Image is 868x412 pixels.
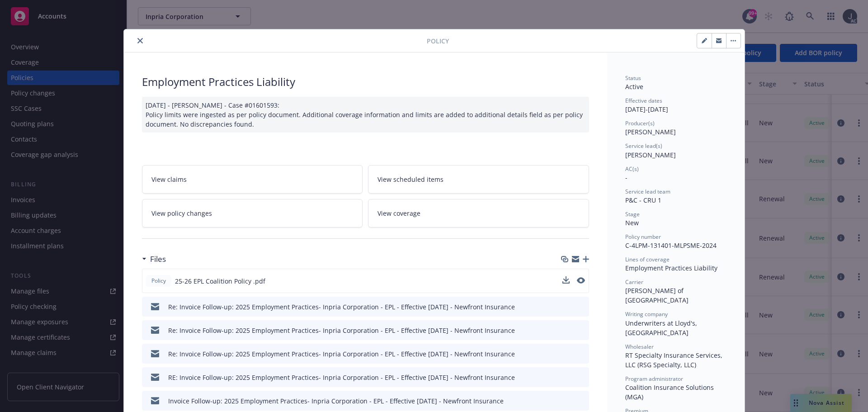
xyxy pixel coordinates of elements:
button: preview file [577,396,585,406]
span: View scheduled items [377,175,443,184]
span: P&C - CRU 1 [625,196,661,204]
button: download file [563,349,570,359]
h3: Files [150,253,166,265]
span: Policy number [625,233,661,241]
button: download file [563,373,570,382]
div: [DATE] - [PERSON_NAME] - Case #01601593: Policy limits were ingested as per policy document. Addi... [142,97,589,133]
span: Status [625,74,641,82]
span: Coalition Insurance Solutions (MGA) [625,383,716,401]
button: preview file [577,276,585,286]
span: [PERSON_NAME] [625,128,676,136]
span: [PERSON_NAME] of [GEOGRAPHIC_DATA] [625,286,689,304]
div: Re: Invoice Follow-up: 2025 Employment Practices- Inpria Corporation - EPL - Effective [DATE] - N... [168,349,515,359]
div: Re: Invoice Follow-up: 2025 Employment Practices- Inpria Corporation - EPL - Effective [DATE] - N... [168,326,515,335]
span: Program administrator [625,375,683,383]
span: 25-26 EPL Coalition Policy .pdf [175,276,265,286]
div: [DATE] - [DATE] [625,97,726,114]
button: download file [563,326,570,335]
span: Wholesaler [625,343,654,350]
span: View policy changes [151,208,212,218]
span: Effective dates [625,97,662,104]
span: - [625,173,627,182]
button: preview file [577,373,585,382]
span: Service lead team [625,188,670,195]
div: Employment Practices Liability [625,263,726,273]
span: RT Specialty Insurance Services, LLC (RSG Specialty, LLC) [625,351,724,369]
div: Employment Practices Liability [142,74,589,90]
a: View policy changes [142,199,363,227]
span: View coverage [377,208,420,218]
span: Lines of coverage [625,256,670,263]
button: preview file [577,326,585,335]
button: preview file [577,349,585,359]
button: download file [562,276,570,284]
span: Service lead(s) [625,142,662,150]
span: Producer(s) [625,119,655,127]
span: C-4LPM-131401-MLPSME-2024 [625,241,717,250]
span: Underwriters at Lloyd's, [GEOGRAPHIC_DATA] [625,319,699,337]
span: Carrier [625,278,643,286]
span: Active [625,82,643,91]
button: download file [563,302,570,312]
div: RE: Invoice Follow-up: 2025 Employment Practices- Inpria Corporation - EPL - Effective [DATE] - N... [168,373,515,382]
div: Re: Invoice Follow-up: 2025 Employment Practices- Inpria Corporation - EPL - Effective [DATE] - N... [168,302,515,312]
div: Files [142,253,166,265]
a: View scheduled items [368,165,589,194]
button: close [135,35,146,46]
span: Policy [427,36,449,46]
span: New [625,218,639,227]
span: Policy [150,277,168,285]
a: View coverage [368,199,589,227]
span: Writing company [625,310,668,318]
span: View claims [151,175,187,184]
button: download file [563,396,570,406]
button: preview file [577,277,585,284]
button: preview file [577,302,585,312]
span: [PERSON_NAME] [625,151,676,159]
span: AC(s) [625,165,639,173]
a: View claims [142,165,363,194]
span: Stage [625,210,640,218]
button: download file [562,276,570,286]
div: Invoice Follow-up: 2025 Employment Practices- Inpria Corporation - EPL - Effective [DATE] - Newfr... [168,396,504,406]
